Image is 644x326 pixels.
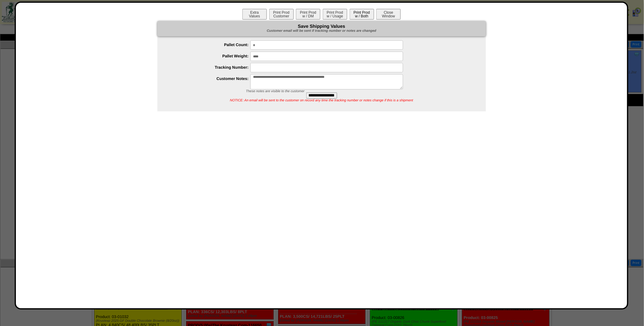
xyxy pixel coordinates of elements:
label: Pallet Weight: [170,54,251,58]
label: Pallet Count: [170,42,251,47]
span: These notes are visible to the customer [246,89,305,93]
div: Customer email will be sent if tracking number or notes are changed [157,29,486,33]
label: Customer Notes: [170,76,251,81]
a: CloseWindow [376,14,401,18]
button: Print Prodw / Both [350,9,374,20]
button: CloseWindow [376,9,401,20]
span: NOTICE: An email will be sent to the customer on record any time the tracking number or notes cha... [230,99,413,102]
label: Tracking Number: [170,65,251,70]
button: Print ProdCustomer [269,9,294,20]
div: Save Shipping Values [157,21,486,36]
button: Print Prodw / Usage [323,9,347,20]
button: ExtraValues [242,9,267,20]
button: Print Prodw / DM [296,9,320,20]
